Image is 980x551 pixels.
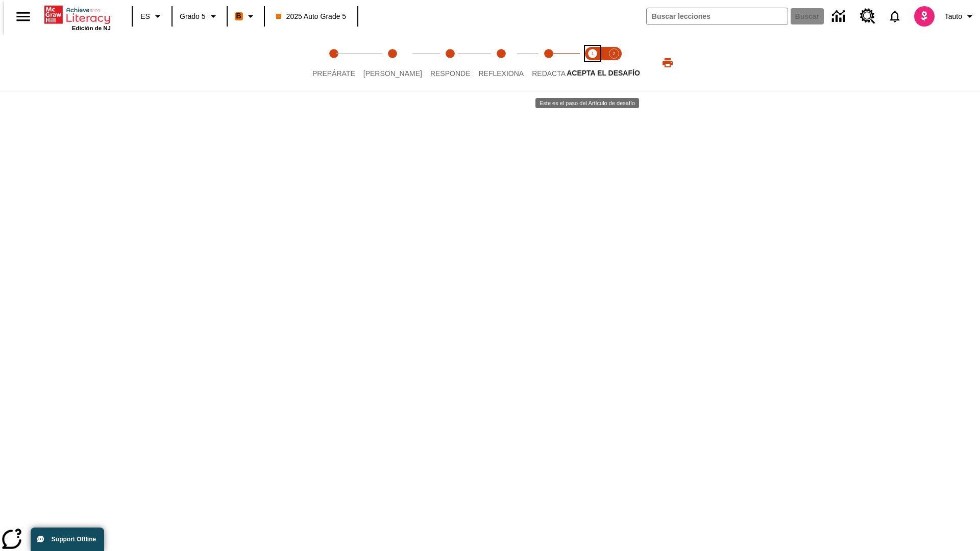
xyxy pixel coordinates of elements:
span: Edición de NJ [72,25,111,31]
img: avatar image [914,6,935,27]
div: Este es el paso del Artículo de desafío [535,98,639,108]
a: Centro de recursos, Se abrirá en una pestaña nueva. [854,3,881,30]
a: Centro de información [826,3,854,31]
button: Lenguaje: ES, Selecciona un idioma [136,7,168,26]
span: 2025 Auto Grade 5 [276,11,347,22]
button: Abrir el menú lateral [8,2,38,32]
span: Grado 5 [180,11,206,22]
button: Support Offline [31,528,104,551]
span: Reflexiona [478,69,524,78]
button: Reflexiona step 4 of 5 [470,35,532,91]
span: Tauto [945,11,962,22]
button: Redacta step 5 of 5 [524,35,574,91]
text: 1 [591,51,594,56]
span: ACEPTA EL DESAFÍO [567,69,640,77]
span: Responde [430,69,471,78]
input: Buscar campo [647,8,788,24]
button: Imprimir [651,54,684,72]
button: Grado: Grado 5, Elige un grado [176,7,224,26]
button: Acepta el desafío lee step 1 of 2 [578,35,607,91]
a: Notificaciones [881,3,908,30]
div: Portada [44,4,111,31]
span: ES [140,11,150,22]
span: [PERSON_NAME] [363,69,422,78]
span: Redacta [532,69,566,78]
span: B [236,10,241,22]
text: 2 [612,51,615,56]
span: Prepárate [312,69,355,78]
button: Perfil/Configuración [941,7,980,26]
button: Responde step 3 of 5 [422,35,479,91]
button: Acepta el desafío contesta step 2 of 2 [599,35,629,91]
button: Lee step 2 of 5 [355,35,430,91]
span: Support Offline [52,536,96,543]
button: Boost El color de la clase es anaranjado. Cambiar el color de la clase. [231,7,261,26]
button: Prepárate step 1 of 5 [304,35,363,91]
button: Escoja un nuevo avatar [908,3,941,30]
